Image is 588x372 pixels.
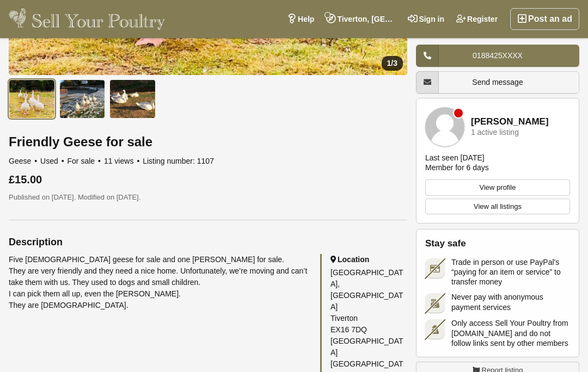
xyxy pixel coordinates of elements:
span: Trade in person or use PayPal's “paying for an item or service” to transfer money [451,257,570,287]
div: 1 active listing [471,128,519,137]
a: View all listings [425,199,570,215]
h2: Description [9,237,407,247]
h2: Location [330,254,407,265]
img: Friendly Geese for sale - 3 [109,79,156,119]
a: View profile [425,179,570,196]
a: Post an ad [510,8,579,30]
span: 3 [393,59,397,67]
h2: Stay safe [425,238,570,249]
p: Published on [DATE]. Modified on [DATE]. [9,192,407,203]
a: 0188425XXXX [416,45,579,67]
span: 1 [387,59,391,67]
span: Only access Sell Your Poultry from [DOMAIN_NAME] and do not follow links sent by other members [451,318,570,348]
div: / [382,56,403,71]
img: Anja Fields [425,107,464,146]
img: Friendly Geese for sale - 1 [9,79,55,119]
div: Member is offline [454,109,463,117]
a: [PERSON_NAME] [471,117,549,127]
div: Member for 6 days [425,163,489,172]
img: Friendly Geese for sale - 2 [59,79,106,119]
a: Register [450,8,504,30]
span: Listing number: 1107 [143,157,214,165]
div: Last seen [DATE] [425,153,485,163]
span: Never pay with anonymous payment services [451,292,570,312]
a: Sign in [402,8,450,30]
span: Send message [472,78,523,86]
h1: Friendly Geese for sale [9,135,407,149]
span: 11 views [104,157,140,165]
img: Sell Your Poultry [9,8,165,30]
div: £15.00 [9,173,407,185]
span: Used [40,157,65,165]
span: 0188425XXXX [473,51,523,60]
div: Five [DEMOGRAPHIC_DATA] geese for sale and one [PERSON_NAME] for sale. They are very friendly and... [9,254,309,311]
span: Geese [9,157,38,165]
a: Tiverton, [GEOGRAPHIC_DATA] [320,8,402,30]
a: Help [281,8,320,30]
a: Send message [416,71,579,94]
span: For sale [68,157,102,165]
